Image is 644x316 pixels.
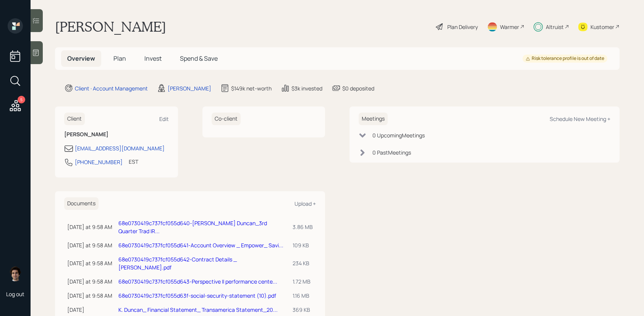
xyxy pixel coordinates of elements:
div: Upload + [294,200,316,207]
h1: [PERSON_NAME] [55,18,166,35]
div: $3k invested [291,84,322,92]
a: 68e0730419c737fcf055d642-Contract Details _ [PERSON_NAME].pdf [118,256,237,271]
a: 68e0730419c737fcf055d643-Perspective II performance cente... [118,278,277,285]
div: Client · Account Management [75,84,148,92]
div: Log out [6,290,24,298]
div: Altruist [546,23,564,31]
span: Invest [144,54,162,63]
div: 3.86 MB [293,223,313,231]
div: 0 Upcoming Meeting s [372,131,425,139]
div: 0 Past Meeting s [372,148,411,156]
a: 68e0730419c737fcf055d63f-social-security-statement (10).pdf [118,292,276,299]
div: [EMAIL_ADDRESS][DOMAIN_NAME] [75,144,165,152]
h6: Client [64,113,85,125]
div: Warmer [500,23,519,31]
div: [DATE] at 9:58 AM [67,241,112,249]
div: [DATE] [67,306,112,314]
div: [DATE] at 9:58 AM [67,259,112,267]
h6: [PERSON_NAME] [64,131,169,138]
div: [PHONE_NUMBER] [75,158,123,166]
div: 1.72 MB [293,277,313,285]
h6: Documents [64,197,99,210]
h6: Meetings [359,113,388,125]
div: Plan Delivery [447,23,478,31]
a: K. Duncan_ Financial Statement_ Transamerica Statement_20... [118,306,278,313]
h6: Co-client [212,113,241,125]
div: $149k net-worth [231,84,272,92]
div: [DATE] at 9:58 AM [67,277,112,285]
div: EST [129,158,138,166]
a: 68e0730419c737fcf055d640-[PERSON_NAME] Duncan_3rd Quarter Trad IR... [118,219,267,235]
div: [PERSON_NAME] [168,84,211,92]
span: Overview [67,54,95,63]
a: 68e0730419c737fcf055d641-Account Overview _ Empower_ Savi... [118,242,283,249]
div: 109 KB [293,241,313,249]
div: Kustomer [591,23,614,31]
span: Plan [113,54,126,63]
div: [DATE] at 9:58 AM [67,223,112,231]
div: 1.16 MB [293,292,313,300]
div: Schedule New Meeting + [550,115,610,123]
div: Risk tolerance profile is out of date [526,55,604,62]
div: 369 KB [293,306,313,314]
div: 234 KB [293,259,313,267]
div: [DATE] at 9:58 AM [67,292,112,300]
div: $0 deposited [342,84,374,92]
span: Spend & Save [180,54,218,63]
div: 5 [18,96,25,103]
div: Edit [159,115,169,123]
img: harrison-schaefer-headshot-2.png [8,266,23,281]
